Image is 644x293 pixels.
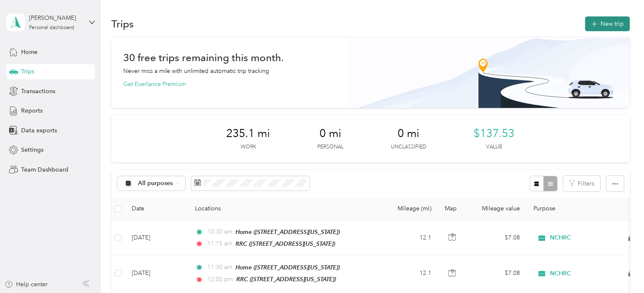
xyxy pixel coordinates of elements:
[207,275,233,284] span: 12:00 pm
[468,220,527,256] td: $7.08
[21,106,43,115] span: Reports
[438,197,468,220] th: Map
[125,256,188,291] td: [DATE]
[21,145,43,154] span: Settings
[125,220,188,256] td: [DATE]
[235,228,340,235] span: Home ([STREET_ADDRESS][US_STATE])
[207,239,232,248] span: 11:15 am
[21,165,68,174] span: Team Dashboard
[319,127,341,140] span: 0 mi
[486,143,502,151] p: Value
[29,13,82,22] div: [PERSON_NAME]
[391,143,426,151] p: Unclassified
[207,227,232,237] span: 10:30 am
[468,197,527,220] th: Mileage value
[123,67,269,75] p: Never miss a mile with unlimited automatic trip tracking
[123,80,186,89] button: Get Everlance Premium
[241,143,256,151] p: Work
[21,126,57,135] span: Data exports
[468,256,527,291] td: $7.08
[235,264,340,271] span: Home ([STREET_ADDRESS][US_STATE])
[398,127,419,140] span: 0 mi
[382,220,438,256] td: 12.1
[111,19,134,28] h1: Trips
[29,25,74,30] div: Personal dashboard
[563,176,600,191] button: Filters
[235,240,335,247] span: RRC ([STREET_ADDRESS][US_STATE])
[138,180,173,186] span: All purposes
[21,87,55,96] span: Transactions
[123,53,284,62] h1: 30 free trips remaining this month.
[382,256,438,291] td: 12.1
[21,67,34,76] span: Trips
[236,276,336,282] span: RRC ([STREET_ADDRESS][US_STATE])
[597,246,644,293] iframe: Everlance-gr Chat Button Frame
[125,197,188,220] th: Date
[226,127,270,140] span: 235.1 mi
[207,263,232,272] span: 11:30 am
[474,127,514,140] span: $137.53
[382,197,438,220] th: Mileage (mi)
[347,37,630,108] img: Banner
[550,234,571,242] span: NCHRC
[317,143,344,151] p: Personal
[5,280,48,289] button: Help center
[585,16,630,31] button: New trip
[550,270,571,277] span: NCHRC
[21,48,38,56] span: Home
[188,197,382,220] th: Locations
